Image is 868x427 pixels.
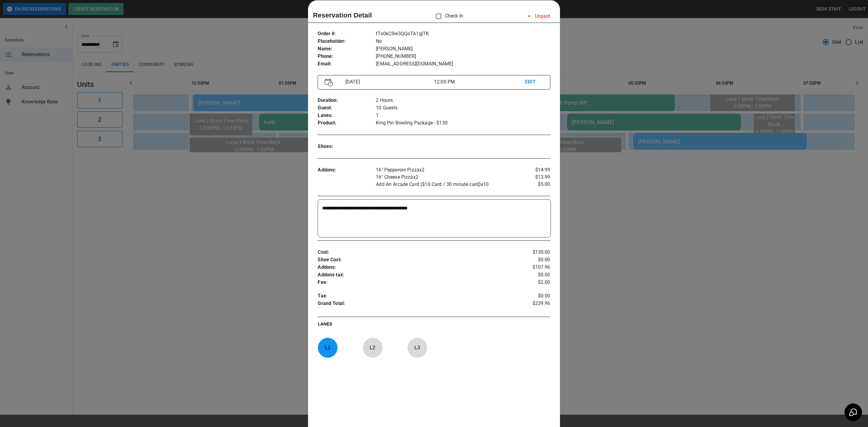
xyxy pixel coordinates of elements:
p: Addons : [318,166,376,174]
p: 10 Guests [376,104,550,112]
p: Fee : [318,279,511,286]
p: Addons : [318,264,511,271]
p: Grand Total : [318,300,511,309]
p: Reservation Detail [313,10,372,20]
p: 1 [376,112,550,119]
p: L 1 [318,341,338,355]
p: No [376,38,550,45]
p: L 2 [363,341,382,355]
p: Phone : [318,53,376,60]
p: Lanes : [318,112,376,119]
p: 12:00 PM [434,78,525,86]
p: fTx0kC5re3QQoTA1gjTK [376,30,550,38]
p: [EMAIL_ADDRESS][DOMAIN_NAME] [376,60,550,68]
p: Shoe Cost : [318,256,511,264]
p: Name : [318,45,376,53]
p: Product : [318,119,376,127]
p: $14.99 [511,166,550,174]
p: Check In [432,10,463,23]
p: Shoes : [318,143,376,150]
p: $239.96 [511,300,550,309]
p: [PERSON_NAME] [376,45,550,53]
p: Guest : [318,104,376,112]
p: 2 Hours [376,97,550,104]
p: Duration : [318,97,376,104]
p: Tax : [318,292,511,300]
p: $130.00 [511,249,550,256]
p: Addons tax : [318,271,511,279]
p: [DATE] [343,78,434,86]
p: L 3 [407,341,427,355]
p: $2.00 [511,279,550,286]
p: 16" Pepperoni Pizza x 2 [376,166,511,174]
p: Order # : [318,30,376,38]
p: [PHONE_NUMBER] [376,53,550,60]
img: Vector [325,78,333,86]
p: $107.96 [511,264,550,271]
p: LANES [318,321,550,329]
li: Unpaid [524,10,555,22]
p: Email : [318,60,376,68]
p: Placeholder : [318,38,376,45]
p: 16" Cheese Pizza x 2 [376,174,511,181]
p: Cost : [318,249,511,256]
p: $5.00 [511,181,550,188]
p: $0.00 [511,256,550,264]
p: $0.00 [511,292,550,300]
p: King Pin Bowling Package - $130 [376,119,550,127]
p: EDIT [525,78,543,86]
p: Add An Arcade Card ($10 Card / 30 minute card) x 10 [376,181,511,188]
p: $13.99 [511,174,550,181]
p: $0.00 [511,271,550,279]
